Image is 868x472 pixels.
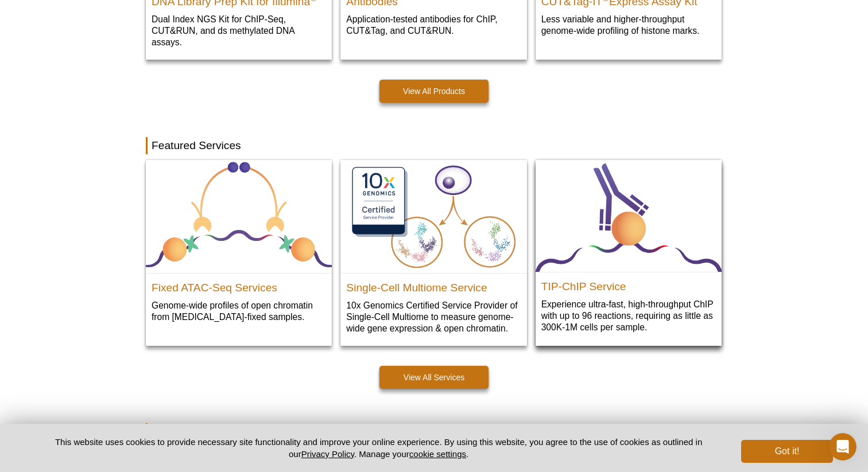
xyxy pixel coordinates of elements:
[340,160,526,274] img: Single-Cell Multiome Servicee
[146,160,332,274] img: Fixed ATAC-Seq Services
[379,366,489,389] a: View All Services
[346,276,521,294] h2: Single-Cell Multiome Service
[152,299,326,323] p: Genome-wide profiles of open chromatin from [MEDICAL_DATA]-fixed samples.
[340,160,526,346] a: Single-Cell Multiome Servicee Single-Cell Multiome Service 10x Genomics Certified Service Provide...
[346,299,521,334] p: 10x Genomics Certified Service Provider of Single-Cell Multiome to measure genome-wide gene expre...
[146,160,332,335] a: Fixed ATAC-Seq Services Fixed ATAC-Seq Services Genome-wide profiles of open chromatin from [MEDI...
[741,440,833,463] button: Got it!
[409,449,466,459] button: cookie settings
[536,160,722,272] img: TIP-ChIP Service
[152,276,326,294] h2: Fixed ATAC-Seq Services
[146,137,722,154] h2: Featured Services
[536,160,722,345] a: TIP-ChIP Service TIP-ChIP Service Experience ultra-fast, high-throughput ChIP with up to 96 react...
[35,436,722,460] p: This website uses cookies to provide necessary site functionality and improve your online experie...
[541,298,716,333] p: Experience ultra-fast, high-throughput ChIP with up to 96 reactions, requiring as little as 300K-...
[541,13,716,37] p: Less variable and higher-throughput genome-wide profiling of histone marks​.
[346,13,521,37] p: Application-tested antibodies for ChIP, CUT&Tag, and CUT&RUN.
[541,275,716,292] h2: TIP-ChIP Service
[379,80,489,103] a: View All Products
[152,13,326,48] p: Dual Index NGS Kit for ChIP-Seq, CUT&RUN, and ds methylated DNA assays.
[829,433,857,461] iframe: Intercom live chat
[301,449,354,459] a: Privacy Policy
